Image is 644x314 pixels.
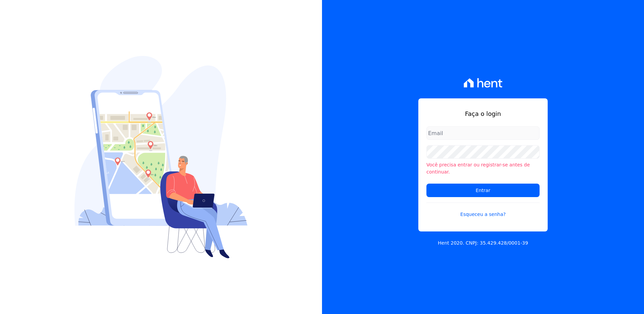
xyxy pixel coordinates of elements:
[426,202,540,218] a: Esqueceu a senha?
[426,126,540,140] input: Email
[426,109,540,118] h1: Faça o login
[438,240,528,247] p: Hent 2020. CNPJ: 35.429.428/0001-39
[74,56,248,258] img: Login
[426,184,540,197] input: Entrar
[426,161,540,176] li: Você precisa entrar ou registrar-se antes de continuar.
